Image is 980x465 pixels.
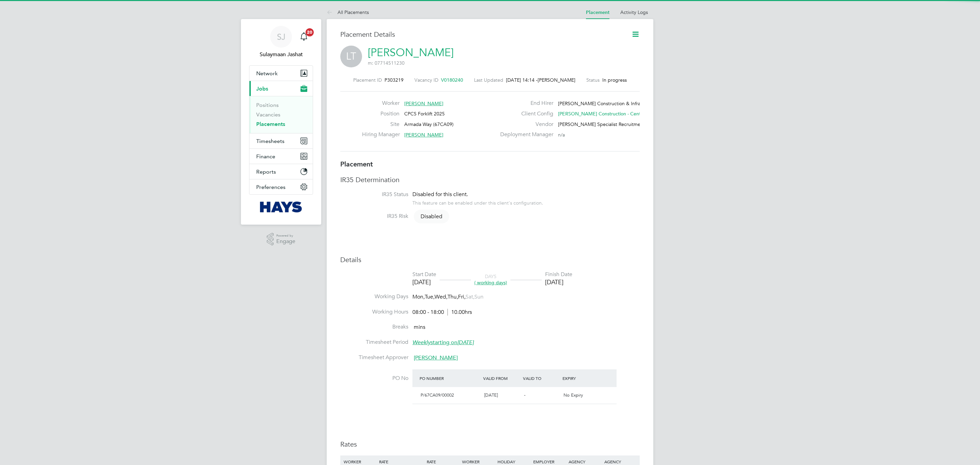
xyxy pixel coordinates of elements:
[496,100,553,107] label: End Hirer
[340,308,408,316] label: Working Hours
[340,160,373,168] b: Placement
[558,132,565,138] span: n/a
[474,279,507,286] span: ( working days)
[558,100,649,107] span: [PERSON_NAME] Construction & Infrast…
[340,339,408,346] label: Timesheet Period
[496,110,553,117] label: Client Config
[256,70,278,77] span: Network
[362,121,399,128] label: Site
[249,149,313,164] button: Finance
[561,372,601,384] div: Expiry
[277,32,285,41] span: SJ
[421,392,454,398] span: P/67CA09/00002
[524,392,525,398] span: -
[412,198,543,206] div: This feature can be enabled under this client's configuration.
[340,354,408,361] label: Timesheet Approver
[484,392,498,398] span: [DATE]
[496,121,553,128] label: Vendor
[256,138,284,144] span: Timesheets
[474,293,484,300] span: Sun
[412,271,436,278] div: Start Date
[256,169,276,175] span: Reports
[340,30,621,39] h3: Placement Details
[249,164,313,179] button: Reports
[368,60,405,66] span: m: 07714511230
[249,81,313,96] button: Jobs
[545,271,572,278] div: Finish Date
[249,179,313,194] button: Preferences
[418,372,481,384] div: PO Number
[368,46,454,59] a: [PERSON_NAME]
[340,46,362,67] span: LT
[327,9,369,15] a: All Placements
[471,273,510,286] div: DAYS
[412,191,468,198] span: Disabled for this client.
[276,233,295,239] span: Powered by
[249,202,313,212] a: Go to home page
[340,440,640,449] h3: Rates
[340,175,640,184] h3: IR35 Determination
[297,26,311,48] a: 20
[586,77,600,83] label: Status
[414,324,425,331] span: mins
[412,278,436,286] div: [DATE]
[558,121,662,127] span: [PERSON_NAME] Specialist Recruitment Limited
[404,111,445,117] span: CPCS Forklift 2025
[340,375,408,382] label: PO No
[256,111,280,118] a: Vacancies
[586,10,609,15] a: Placement
[256,153,275,160] span: Finance
[362,100,399,107] label: Worker
[538,77,575,83] span: [PERSON_NAME]
[385,77,404,83] span: P303219
[249,66,313,81] button: Network
[267,233,296,246] a: Powered byEngage
[412,339,430,346] em: Weekly
[412,309,472,316] div: 08:00 - 18:00
[414,354,458,361] span: [PERSON_NAME]
[340,293,408,300] label: Working Days
[241,19,321,225] nav: Main navigation
[256,121,285,127] a: Placements
[404,132,443,138] span: [PERSON_NAME]
[496,131,553,138] label: Deployment Manager
[563,392,583,398] span: No Expiry
[340,191,408,198] label: IR35 Status
[465,293,474,300] span: Sat,
[521,372,561,384] div: Valid To
[447,293,458,300] span: Thu,
[457,339,474,346] em: [DATE]
[506,77,538,83] span: [DATE] 14:14 -
[340,255,640,264] h3: Details
[404,121,454,127] span: Armada Way (67CA09)
[414,77,438,83] label: Vacancy ID
[458,293,465,300] span: Fri,
[260,202,303,212] img: hays-logo-retina.png
[620,9,648,15] a: Activity Logs
[558,111,646,117] span: [PERSON_NAME] Construction - Central
[362,110,399,117] label: Position
[306,28,314,36] span: 20
[249,50,313,59] span: Sulaymaan Jashat
[340,323,408,331] label: Breaks
[256,184,285,190] span: Preferences
[276,239,295,244] span: Engage
[545,278,572,286] div: [DATE]
[256,102,279,108] a: Positions
[340,213,408,220] label: IR35 Risk
[412,339,474,346] span: starting on
[249,133,313,148] button: Timesheets
[414,210,449,223] span: Disabled
[441,77,463,83] span: V0180240
[602,77,627,83] span: In progress
[412,293,425,300] span: Mon,
[435,293,447,300] span: Wed,
[249,96,313,133] div: Jobs
[256,85,268,92] span: Jobs
[249,26,313,59] a: SJSulaymaan Jashat
[425,293,435,300] span: Tue,
[474,77,503,83] label: Last Updated
[353,77,382,83] label: Placement ID
[404,100,443,107] span: [PERSON_NAME]
[362,131,399,138] label: Hiring Manager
